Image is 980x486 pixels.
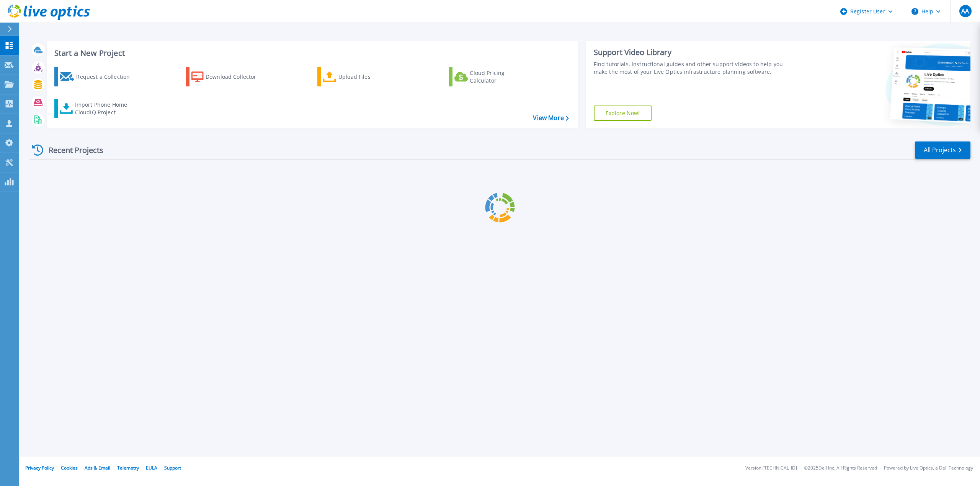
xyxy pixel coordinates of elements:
[206,69,267,85] div: Download Collector
[884,466,973,471] li: Powered by Live Optics, a Dell Technology
[75,101,135,116] div: Import Phone Home CloudIQ Project
[76,69,137,85] div: Request a Collection
[961,8,969,14] span: AA
[745,466,797,471] li: Version: [TECHNICAL_ID]
[29,141,114,159] div: Recent Projects
[594,60,792,76] div: Find tutorials, instructional guides and other support videos to help you make the most of your L...
[317,67,403,86] a: Upload Files
[449,67,534,86] a: Cloud Pricing Calculator
[915,141,970,159] a: All Projects
[85,465,110,471] a: Ads & Email
[338,69,400,85] div: Upload Files
[470,69,531,85] div: Cloud Pricing Calculator
[117,465,139,471] a: Telemetry
[146,465,157,471] a: EULA
[594,47,792,57] div: Support Video Library
[164,465,181,471] a: Support
[61,465,78,471] a: Cookies
[54,49,568,57] h3: Start a New Project
[804,466,877,471] li: © 2025 Dell Inc. All Rights Reserved
[54,67,140,86] a: Request a Collection
[25,465,54,471] a: Privacy Policy
[186,67,271,86] a: Download Collector
[533,114,568,122] a: View More
[594,106,652,121] a: Explore Now!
